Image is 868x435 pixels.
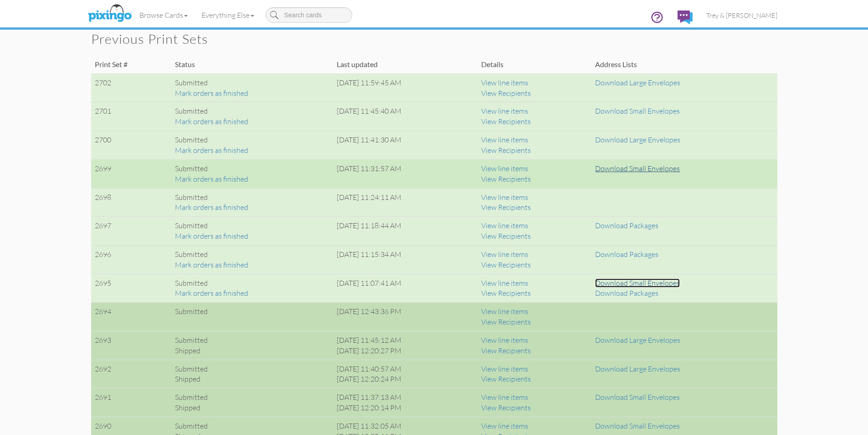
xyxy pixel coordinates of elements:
a: View line items [481,78,528,87]
a: Download Large Envelopes [595,364,680,373]
a: View line items [481,335,528,345]
div: [DATE] 11:31:57 AM [337,163,474,174]
div: [DATE] 11:32:05 AM [337,421,474,431]
div: [DATE] 11:45:12 AM [337,335,474,346]
a: View Recipients [481,174,531,183]
div: Submitted [175,192,329,203]
a: Download Small Envelopes [595,278,680,288]
a: View Recipients [481,117,531,126]
a: View line items [481,164,528,173]
div: Shipped [175,346,329,356]
div: Submitted [175,135,329,145]
a: Download Packages [595,221,658,230]
a: View Recipients [481,260,531,269]
div: Submitted [175,421,329,431]
a: View Recipients [481,89,531,98]
div: Submitted [175,163,329,174]
a: View Recipients [481,317,531,326]
td: 2693 [91,331,171,360]
a: Mark orders as finished [175,146,248,155]
div: Shipped [175,374,329,384]
a: View line items [481,421,528,430]
a: Download Packages [595,288,658,298]
div: Submitted [175,220,329,231]
div: Submitted [175,78,329,88]
div: Submitted [175,249,329,260]
td: 2694 [91,303,171,331]
div: [DATE] 12:20:14 PM [337,403,474,413]
div: Submitted [175,306,329,317]
a: View line items [481,193,528,202]
a: Download Large Envelopes [595,335,680,345]
h2: Previous print sets [91,32,768,47]
td: 2697 [91,217,171,246]
a: Mark orders as finished [175,231,248,241]
div: [DATE] 11:18:44 AM [337,220,474,231]
a: Download Small Envelopes [595,106,680,115]
div: [DATE] 11:15:34 AM [337,249,474,260]
a: Mark orders as finished [175,203,248,212]
span: Trey & [PERSON_NAME] [706,11,777,19]
a: View line items [481,221,528,230]
div: [DATE] 11:59:45 AM [337,78,474,88]
img: comments.svg [678,10,693,24]
div: Submitted [175,106,329,116]
div: Submitted [175,278,329,288]
td: 2699 [91,159,171,188]
a: Mark orders as finished [175,288,248,298]
a: Mark orders as finished [175,260,248,269]
td: 2698 [91,188,171,217]
a: View line items [481,106,528,115]
div: [DATE] 11:24:11 AM [337,192,474,203]
a: View Recipients [481,203,531,212]
a: View Recipients [481,346,531,355]
a: View line items [481,135,528,144]
td: 2701 [91,102,171,131]
a: View line items [481,393,528,402]
td: Address Lists [591,56,777,73]
a: Mark orders as finished [175,174,248,183]
td: Details [478,56,592,73]
div: Submitted [175,335,329,346]
a: Mark orders as finished [175,117,248,126]
a: Download Small Envelopes [595,393,680,402]
a: Download Small Envelopes [595,421,680,430]
a: Trey & [PERSON_NAME] [699,4,784,27]
div: [DATE] 11:41:30 AM [337,135,474,145]
a: View Recipients [481,403,531,412]
img: pixingo logo [86,2,134,25]
a: Download Large Envelopes [595,135,680,144]
td: 2692 [91,360,171,388]
td: 2691 [91,388,171,417]
td: 2700 [91,131,171,160]
div: Submitted [175,392,329,403]
a: View Recipients [481,146,531,155]
div: Submitted [175,364,329,374]
a: Download Packages [595,250,658,259]
div: [DATE] 11:07:41 AM [337,278,474,288]
a: Mark orders as finished [175,89,248,98]
td: 2696 [91,245,171,274]
a: Download Large Envelopes [595,78,680,87]
td: 2702 [91,73,171,102]
a: View Recipients [481,231,531,241]
td: Print Set # [91,56,171,73]
td: 2695 [91,274,171,303]
a: Download Small Envelopes [595,164,680,173]
a: Browse Cards [133,4,195,26]
div: Shipped [175,403,329,413]
a: Everything Else [195,4,261,26]
div: [DATE] 11:40:57 AM [337,364,474,374]
div: [DATE] 12:20:27 PM [337,346,474,356]
div: [DATE] 11:45:40 AM [337,106,474,116]
a: View line items [481,307,528,316]
td: Status [171,56,333,73]
td: Last updated [333,56,478,73]
input: Search cards [266,7,352,23]
div: [DATE] 11:37:13 AM [337,392,474,403]
a: View Recipients [481,374,531,383]
div: [DATE] 12:43:36 PM [337,306,474,317]
div: [DATE] 12:20:24 PM [337,374,474,384]
a: View line items [481,364,528,373]
a: View Recipients [481,288,531,298]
